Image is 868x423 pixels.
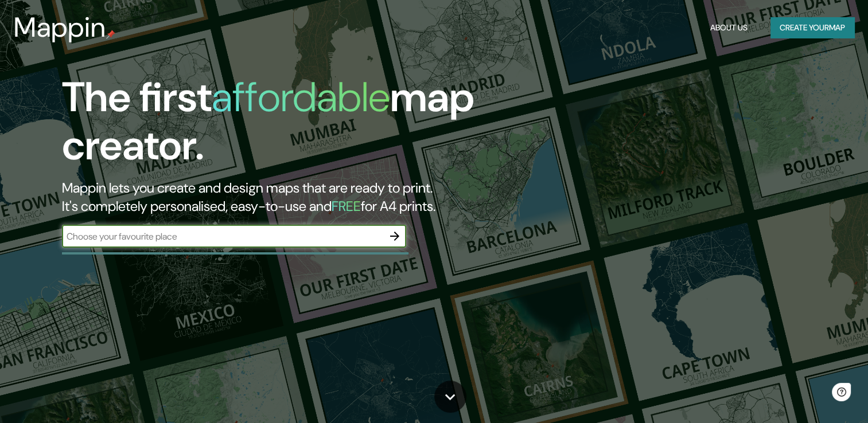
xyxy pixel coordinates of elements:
[62,230,383,243] input: Choose your favourite place
[14,11,106,44] h3: Mappin
[212,70,390,124] h1: affordable
[766,378,855,410] iframe: Help widget launcher
[62,179,496,216] h2: Mappin lets you create and design maps that are ready to print. It's completely personalised, eas...
[332,197,361,215] h5: FREE
[706,17,752,38] button: About Us
[62,73,496,179] h1: The first map creator.
[770,17,854,38] button: Create yourmap
[106,30,115,39] img: mappin-pin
